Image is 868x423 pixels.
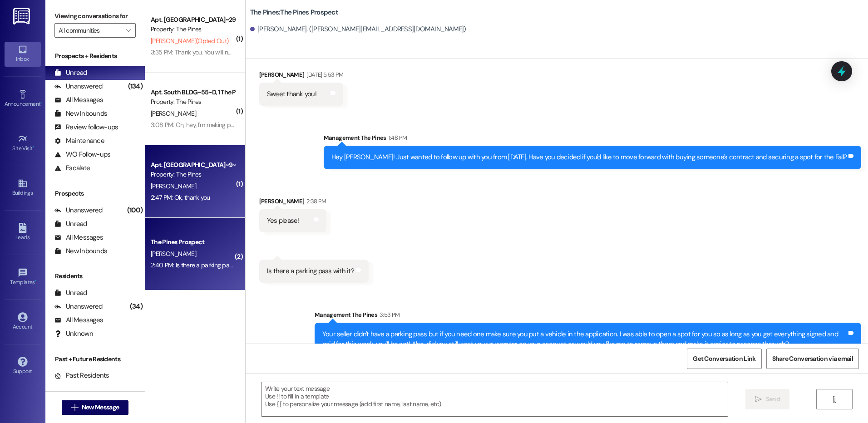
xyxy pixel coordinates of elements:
span: Get Conversation Link [693,354,755,364]
div: Yes please! [267,216,299,226]
a: Account [5,310,41,334]
div: Sweet thank you! [267,89,316,99]
div: Unanswered [54,302,103,311]
div: 3:08 PM: Oh, hey, I'm making payments. Little by little. I've been in the negatives in my account... [151,121,599,129]
div: (134) [126,79,145,93]
div: [PERSON_NAME]. ([PERSON_NAME][EMAIL_ADDRESS][DOMAIN_NAME]) [250,25,466,34]
span: • [33,144,34,150]
a: Buildings [5,176,41,200]
span: [PERSON_NAME] [151,250,196,258]
span: • [35,278,36,284]
div: Escalate [54,163,90,173]
div: All Messages [54,315,103,325]
div: Property: The Pines [151,25,235,34]
div: 3:35 PM: Thank you. You will no longer receive texts from this thread. Please reply with 'UNSTOP'... [151,48,581,56]
div: Unknown [54,329,93,339]
span: New Message [82,403,119,412]
div: [PERSON_NAME] [259,70,343,83]
span: • [40,99,42,106]
div: WO Follow-ups [54,150,110,159]
div: Apt. [GEOGRAPHIC_DATA]~29~C, 1 The Pines (Men's) South [151,15,235,25]
div: Maintenance [54,136,104,146]
label: Viewing conversations for [54,9,136,23]
i:  [126,27,131,34]
div: All Messages [54,95,103,105]
div: [DATE] 5:53 PM [304,70,343,79]
div: Is there a parking pass with it? [267,266,354,276]
div: Unread [54,288,87,298]
button: Share Conversation via email [766,349,859,369]
div: Management The Pines [324,133,861,146]
div: 2:47 PM: Ok, thank you [151,193,210,202]
span: Share Conversation via email [772,354,853,364]
button: Send [745,389,789,409]
a: Inbox [5,42,41,66]
span: Send [766,394,780,404]
div: New Inbounds [54,246,107,256]
a: Templates • [5,265,41,290]
div: 1:48 PM [386,133,407,143]
div: 2:40 PM: Is there a parking pass with it? [151,261,255,269]
div: Unanswered [54,206,103,215]
div: Prospects + Residents [45,51,145,61]
div: Property: The Pines [151,170,235,179]
b: The Pines: The Pines Prospect [250,8,338,17]
div: Unread [54,219,87,229]
i:  [755,396,762,403]
div: All Messages [54,233,103,242]
a: Leads [5,220,41,245]
a: Support [5,354,41,379]
div: [PERSON_NAME] [259,197,326,209]
div: Apt. South BLDG~55~D, 1 The Pines (Men's) South [151,88,235,97]
div: Past + Future Residents [45,354,145,364]
div: Unread [54,68,87,78]
input: All communities [59,23,121,38]
img: ResiDesk Logo [13,8,32,25]
a: Site Visit • [5,131,41,156]
div: Management The Pines [315,310,861,323]
div: (34) [128,300,145,314]
button: New Message [62,400,129,415]
i:  [71,404,78,411]
div: Apt. [GEOGRAPHIC_DATA]~9~D, 1 The Pines (Women's) North [151,160,235,170]
div: Residents [45,271,145,281]
span: [PERSON_NAME] [151,109,196,118]
div: Past Residents [54,371,109,380]
span: [PERSON_NAME] (Opted Out) [151,37,228,45]
div: Your seller didn't have a parking pass but if you need one make sure you put a vehicle in the app... [322,330,847,349]
div: Unanswered [54,82,103,91]
div: Prospects [45,189,145,198]
span: [PERSON_NAME] [151,182,196,190]
div: The Pines Prospect [151,237,235,247]
div: 2:38 PM [304,197,326,206]
div: Hey [PERSON_NAME]! Just wanted to follow up with you from [DATE]. Have you decided if you'd like ... [331,152,847,162]
div: (100) [125,203,145,217]
div: Future Residents [54,384,116,394]
i:  [831,396,838,403]
div: New Inbounds [54,109,107,118]
div: Property: The Pines [151,97,235,107]
button: Get Conversation Link [687,349,761,369]
div: 3:53 PM [377,310,399,320]
div: Review follow-ups [54,123,118,132]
